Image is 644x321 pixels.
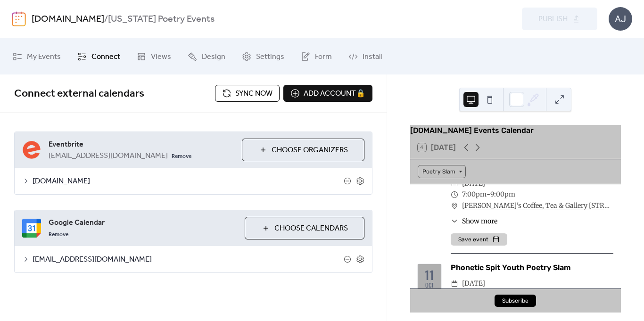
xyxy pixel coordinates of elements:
div: ​ [451,189,458,200]
button: Choose Calendars [245,217,364,239]
button: Subscribe [495,295,536,307]
a: Install [341,42,389,71]
span: [EMAIL_ADDRESS][DOMAIN_NAME] [49,150,168,162]
span: Choose Calendars [274,223,348,234]
span: [EMAIL_ADDRESS][DOMAIN_NAME] [33,254,344,265]
span: Views [151,49,171,64]
div: AJ [609,7,632,31]
b: [US_STATE] Poetry Events [108,10,215,28]
div: Oct [425,282,434,288]
span: Show more [462,216,497,226]
a: Design [181,42,232,71]
b: / [104,10,108,28]
a: Connect [70,42,127,71]
a: [PERSON_NAME]'s Coffee, Tea & Gallery [STREET_ADDRESS] [462,200,613,212]
button: Save event [451,233,507,246]
span: Eventbrite [49,139,234,150]
span: Google Calendar [49,217,237,229]
span: Connect [91,49,120,64]
span: - [487,189,490,200]
button: Sync now [215,85,280,102]
div: Phonetic Spit Youth Poetry Slam [451,262,613,273]
span: Form [315,49,332,64]
a: Settings [235,42,291,71]
div: ​ [451,216,458,226]
button: ​Show more [451,216,497,226]
div: [DOMAIN_NAME] Events Calendar [410,125,621,136]
div: ​ [451,200,458,212]
span: 7:00pm [462,189,487,200]
span: Settings [256,49,284,64]
span: Remove [172,153,191,160]
a: Form [294,42,339,71]
a: [DOMAIN_NAME] [32,10,104,28]
img: google [22,219,41,238]
span: 9:00pm [490,189,515,200]
span: Install [363,49,382,64]
span: Sync now [235,88,272,99]
img: logo [12,11,26,26]
a: My Events [6,42,68,71]
span: My Events [27,49,61,64]
div: ​ [451,278,458,289]
span: Remove [49,231,68,239]
a: Views [130,42,178,71]
span: Connect external calendars [14,83,144,104]
div: 11 [425,269,434,280]
img: eventbrite [22,140,41,159]
span: Choose Organizers [272,145,348,156]
span: [DATE] [462,278,485,289]
span: [DOMAIN_NAME] [33,176,344,187]
span: Design [202,49,225,64]
button: Choose Organizers [242,139,364,161]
